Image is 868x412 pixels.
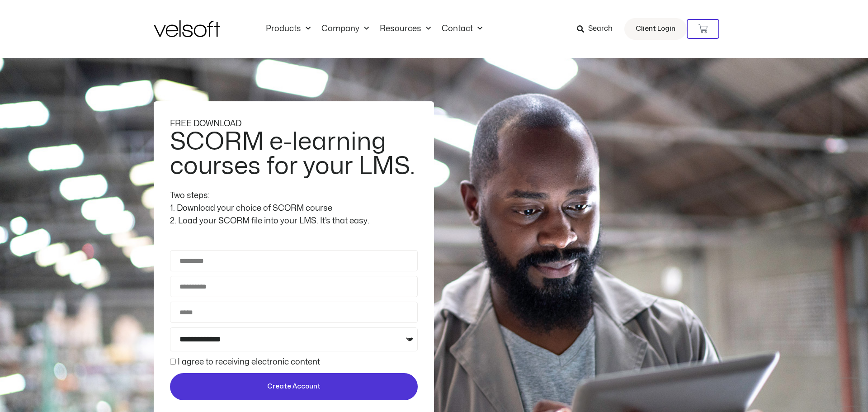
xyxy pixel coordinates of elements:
h2: SCORM e-learning courses for your LMS. [170,130,415,179]
a: CompanyMenu Toggle [316,24,374,34]
div: FREE DOWNLOAD [170,118,418,130]
a: Client Login [624,18,687,40]
span: Client Login [636,23,675,35]
img: Velsoft Training Materials [154,20,220,37]
div: Two steps: [170,189,418,202]
a: Search [577,21,619,37]
a: ResourcesMenu Toggle [374,24,436,34]
span: Search [588,23,613,35]
div: 2. Load your SCORM file into your LMS. It’s that easy. [170,215,418,227]
span: Create Account [267,381,321,392]
div: 1. Download your choice of SCORM course [170,202,418,215]
nav: Menu [260,24,488,34]
button: Create Account [170,373,418,400]
a: ProductsMenu Toggle [260,24,316,34]
label: I agree to receiving electronic content [178,358,320,366]
a: ContactMenu Toggle [436,24,488,34]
